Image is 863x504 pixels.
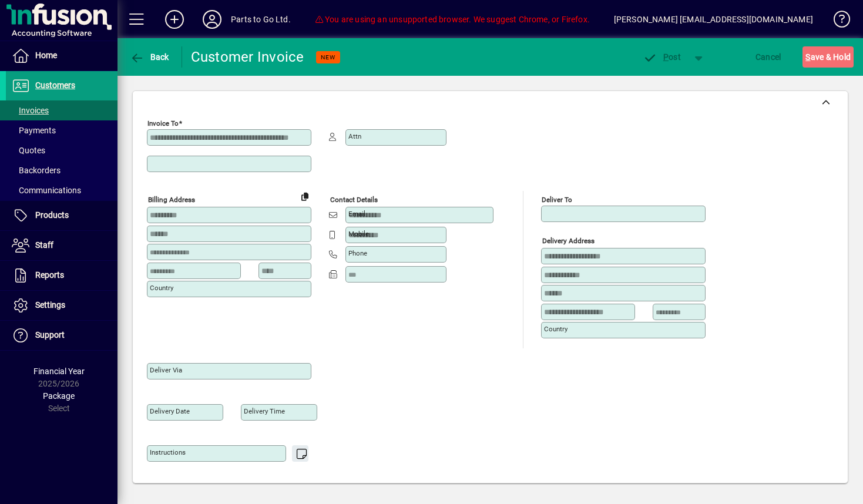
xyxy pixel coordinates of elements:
[130,52,169,62] span: Back
[12,166,61,175] span: Backorders
[825,2,848,41] a: Knowledge Base
[6,41,117,70] a: Home
[35,270,64,280] span: Reports
[321,53,335,61] span: NEW
[12,126,56,135] span: Payments
[193,9,231,30] button: Profile
[6,160,117,180] a: Backorders
[6,120,117,140] a: Payments
[802,46,854,68] button: Save & Hold
[150,448,186,456] mat-label: Instructions
[805,48,851,66] span: ave & Hold
[663,52,669,62] span: P
[348,132,361,140] mat-label: Attn
[295,187,314,206] button: Copy to Delivery address
[127,46,172,68] button: Back
[6,321,117,350] a: Support
[348,230,369,238] mat-label: Mobile
[35,330,65,340] span: Support
[542,196,572,204] mat-label: Deliver To
[231,10,291,29] div: Parts to Go Ltd.
[6,100,117,120] a: Invoices
[191,48,304,66] div: Customer Invoice
[150,407,190,415] mat-label: Delivery date
[348,249,367,257] mat-label: Phone
[35,80,75,90] span: Customers
[614,10,813,29] div: [PERSON_NAME] [EMAIL_ADDRESS][DOMAIN_NAME]
[35,51,57,60] span: Home
[117,46,182,68] app-page-header-button: Back
[315,15,590,24] span: You are using an unsupported browser. We suggest Chrome, or Firefox.
[12,146,45,155] span: Quotes
[12,106,49,115] span: Invoices
[805,52,810,62] span: S
[643,52,681,62] span: ost
[6,291,117,320] a: Settings
[244,407,285,415] mat-label: Delivery time
[348,210,365,218] mat-label: Email
[6,261,117,290] a: Reports
[147,119,179,127] mat-label: Invoice To
[150,284,173,292] mat-label: Country
[6,231,117,260] a: Staff
[150,366,182,374] mat-label: Deliver via
[35,240,53,250] span: Staff
[6,140,117,160] a: Quotes
[637,46,687,68] button: Post
[35,300,65,310] span: Settings
[156,9,193,30] button: Add
[6,201,117,230] a: Products
[33,367,85,376] span: Financial Year
[43,391,75,401] span: Package
[6,180,117,200] a: Communications
[12,186,81,195] span: Communications
[544,325,568,333] mat-label: Country
[35,210,69,220] span: Products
